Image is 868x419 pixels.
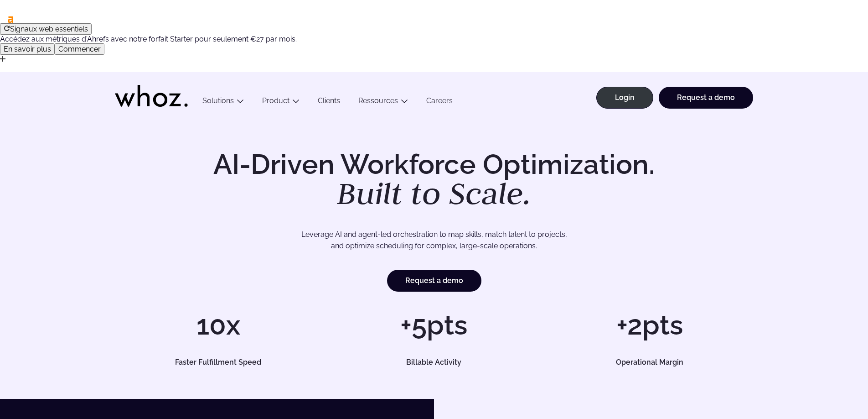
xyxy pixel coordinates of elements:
h5: Faster Fulfillment Speed [125,359,311,366]
h5: Billable Activity [341,359,527,366]
h1: +2pts [547,311,753,339]
button: Commencer [55,43,104,55]
span: Signaux web essentiels [10,25,88,33]
div: Main [193,72,753,118]
a: Request a demo [387,270,481,292]
a: Ressources [358,96,398,105]
a: Careers [417,96,462,109]
h1: 10x [115,311,321,339]
a: Request a demo [659,87,753,109]
p: Leverage AI and agent-led orchestration to map skills, match talent to projects, and optimize sch... [147,229,721,252]
a: Product [262,96,289,105]
button: Product [253,96,309,109]
h1: AI-Driven Workforce Optimization. [201,151,667,209]
em: Built to Scale. [337,173,531,213]
a: Clients [309,96,349,109]
button: Solutions [193,96,253,109]
a: Login [596,87,653,109]
h1: +5pts [331,311,537,339]
button: Ressources [349,96,417,109]
h5: Operational Margin [557,359,743,366]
